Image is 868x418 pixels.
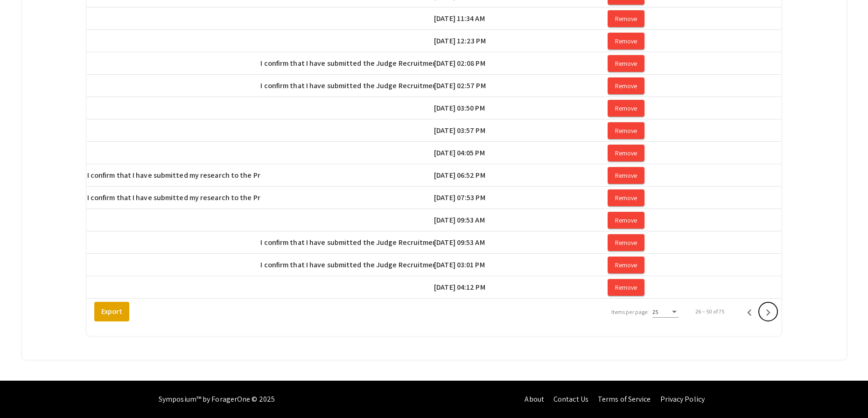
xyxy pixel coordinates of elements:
[660,394,705,404] a: Privacy Policy
[608,167,644,184] button: Remove
[608,257,644,273] button: Remove
[615,238,637,247] span: Remove
[615,104,637,112] span: Remove
[608,212,644,229] button: Remove
[434,75,608,97] mat-cell: [DATE] 02:57 PM
[608,122,644,139] button: Remove
[434,187,608,209] mat-cell: [DATE] 07:53 PM
[615,82,637,90] span: Remove
[434,30,608,52] mat-cell: [DATE] 12:23 PM
[608,189,644,206] button: Remove
[87,192,574,203] span: I confirm that I have submitted my research to the Presenter Submission Form ([DOMAIN_NAME][URL])...
[740,302,759,321] button: Previous page
[87,170,574,181] span: I confirm that I have submitted my research to the Presenter Submission Form ([DOMAIN_NAME][URL])...
[608,55,644,72] button: Remove
[608,279,644,296] button: Remove
[434,164,608,187] mat-cell: [DATE] 06:52 PM
[434,142,608,164] mat-cell: [DATE] 04:05 PM
[260,259,687,271] span: I confirm that I have submitted the Judge Recruitment form ([DOMAIN_NAME][URL]) AND I will be sub...
[598,394,651,404] a: Terms of Service
[615,149,637,157] span: Remove
[652,309,679,315] mat-select: Items per page:
[434,97,608,119] mat-cell: [DATE] 03:50 PM
[7,376,40,411] iframe: Chat
[94,302,129,321] button: Export
[611,308,649,316] div: Items per page:
[434,209,608,231] mat-cell: [DATE] 09:53 AM
[652,308,658,315] span: 25
[260,80,687,91] span: I confirm that I have submitted the Judge Recruitment form ([DOMAIN_NAME][URL]) AND I will be sub...
[434,52,608,75] mat-cell: [DATE] 02:08 PM
[608,100,644,117] button: Remove
[159,381,275,418] div: Symposium™ by ForagerOne © 2025
[260,237,687,248] span: I confirm that I have submitted the Judge Recruitment form ([DOMAIN_NAME][URL]) AND I will be sub...
[615,171,637,180] span: Remove
[695,307,725,316] div: 26 – 50 of 75
[553,394,588,404] a: Contact Us
[608,10,644,27] button: Remove
[608,33,644,49] button: Remove
[608,77,644,94] button: Remove
[434,231,608,254] mat-cell: [DATE] 09:53 AM
[525,394,544,404] a: About
[434,276,608,299] mat-cell: [DATE] 04:12 PM
[434,119,608,142] mat-cell: [DATE] 03:57 PM
[615,194,637,202] span: Remove
[615,283,637,292] span: Remove
[759,302,777,321] button: Next page
[615,59,637,68] span: Remove
[608,234,644,251] button: Remove
[608,145,644,161] button: Remove
[615,126,637,135] span: Remove
[615,216,637,224] span: Remove
[615,14,637,23] span: Remove
[615,261,637,269] span: Remove
[434,7,608,30] mat-cell: [DATE] 11:34 AM
[615,37,637,45] span: Remove
[260,58,687,69] span: I confirm that I have submitted the Judge Recruitment form ([DOMAIN_NAME][URL]) AND I will be sub...
[434,254,608,276] mat-cell: [DATE] 03:01 PM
